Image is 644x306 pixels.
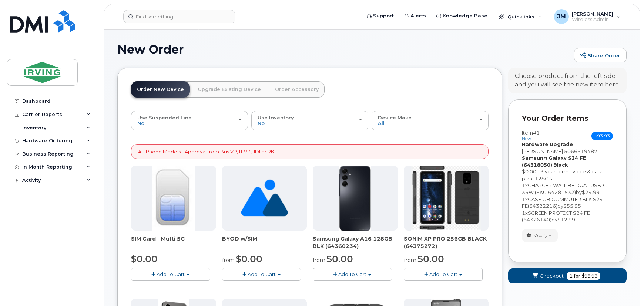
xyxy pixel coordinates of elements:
span: $55.95 [563,203,581,209]
span: [PERSON_NAME] [522,148,563,154]
span: $0.00 [417,254,444,264]
span: $0.00 [236,254,262,264]
div: BYOD w/SIM [222,235,307,250]
span: Checkout [540,272,564,279]
span: All [378,120,385,126]
span: Use Suspended Line [137,115,192,120]
a: Order Accessory [269,81,325,98]
span: SCREEN PROTECT S24 FE (64326140) [522,210,590,223]
span: CHARGER WALL BE DUAL USB-C 35W (SKU 64281532) [522,182,607,195]
div: Choose product from the left side and you will see the new item here. [515,72,620,89]
small: new [522,136,531,141]
a: Upgrade Existing Device [192,81,267,98]
span: 1 [522,196,525,202]
strong: Hardware Upgrade [522,141,573,147]
img: SONIM_XP_PRO_-_JDIRVING.png [411,166,481,231]
button: Device Make All [372,111,489,130]
button: Add To Cart [222,268,301,281]
span: $12.99 [557,217,575,222]
strong: Samsung Galaxy S24 FE (64318050) [522,155,586,168]
small: from [222,257,235,263]
img: A16_-_JDI.png [339,166,371,231]
a: Order New Device [131,81,190,98]
span: $93.93 [582,273,597,279]
small: from [404,257,416,263]
span: for [573,273,582,279]
a: Share Order [574,48,627,63]
span: 1 [570,273,573,279]
span: $0.00 [326,254,353,264]
div: $0.00 - 3 year term - voice & data plan (128GB) [522,168,613,182]
small: from [313,257,325,263]
span: 1 [522,182,525,188]
span: Device Make [378,115,412,120]
span: No [137,120,144,126]
button: Use Suspended Line No [131,111,248,130]
span: CASE OB COMMUTER BLK S24 FE(64322216) [522,196,603,209]
span: $24.99 [582,189,600,195]
div: SONIM XP PRO 256GB BLACK (64375272) [404,235,489,250]
h1: New Order [117,43,570,56]
img: 00D627D4-43E9-49B7-A367-2C99342E128C.jpg [152,166,195,231]
div: Samsung Galaxy A16 128GB BLK (64360234) [313,235,398,250]
button: Add To Cart [131,268,210,281]
button: Add To Cart [404,268,483,281]
button: Checkout 1 for $93.93 [508,268,627,283]
span: $93.93 [591,132,613,140]
span: Use Inventory [258,115,294,120]
span: 1 [522,210,525,216]
div: x by [522,210,613,223]
div: SIM Card - Multi 5G [131,235,216,250]
span: Add To Cart [429,271,457,277]
span: 5066519487 [564,148,597,154]
span: No [258,120,265,126]
div: x by [522,182,613,195]
span: Modify [533,232,548,239]
div: x by [522,196,613,210]
span: #1 [533,130,540,136]
button: Use Inventory No [251,111,368,130]
span: $0.00 [131,254,158,264]
strong: Black [553,162,568,168]
p: All iPhone Models - Approval from Bus VP, IT VP, JDI or RKI [138,148,275,155]
button: Modify [522,229,558,242]
button: Add To Cart [313,268,392,281]
span: Add To Cart [248,271,276,277]
p: Your Order Items [522,113,613,124]
span: Add To Cart [157,271,185,277]
span: Add To Cart [338,271,366,277]
h3: Item [522,130,540,141]
img: no_image_found-2caef05468ed5679b831cfe6fc140e25e0c280774317ffc20a367ab7fd17291e.png [241,166,288,231]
